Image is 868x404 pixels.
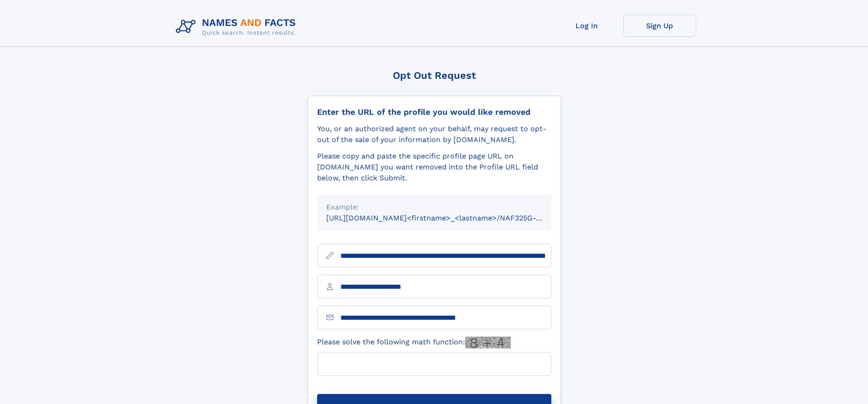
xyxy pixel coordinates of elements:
label: Please solve the following math function: [317,337,511,348]
small: [URL][DOMAIN_NAME]<firstname>_<lastname>/NAF325G-xxxxxxxx [326,214,569,222]
img: Logo Names and Facts [172,15,303,39]
div: Please copy and paste the specific profile page URL on [DOMAIN_NAME] you want removed into the Pr... [317,151,551,184]
div: Example: [326,202,542,213]
a: Sign Up [623,15,696,37]
a: Log In [550,15,623,37]
div: Opt Out Request [308,70,561,81]
div: You, or an authorized agent on your behalf, may request to opt-out of the sale of your informatio... [317,123,551,145]
div: Enter the URL of the profile you would like removed [317,107,551,117]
